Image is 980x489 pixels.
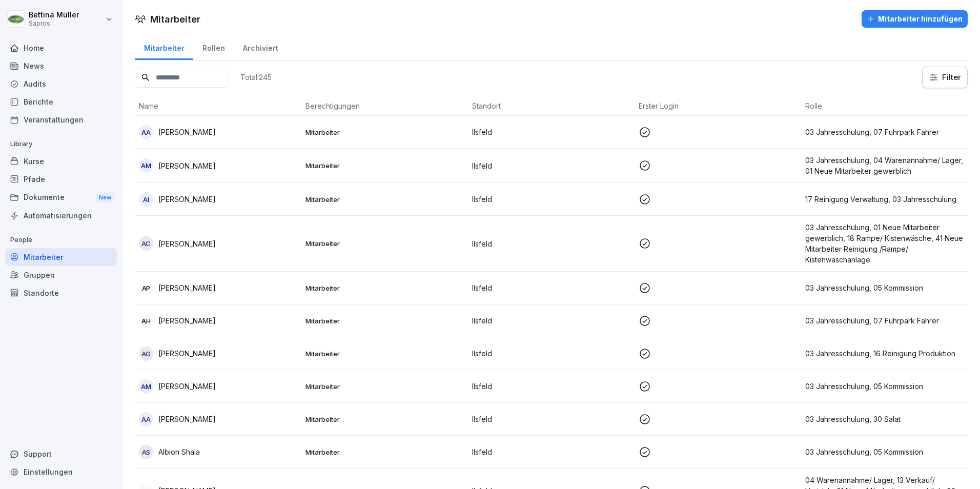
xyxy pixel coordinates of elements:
[805,194,964,205] p: 17 Reinigung Verwaltung, 03 Jahresschulung
[5,232,117,248] p: People
[5,188,117,207] a: DokumenteNew
[867,13,963,25] div: Mitarbeiter hinzufügen
[472,414,630,424] p: Ilsfeld
[29,11,79,19] p: Bettina Müller
[139,236,153,251] div: AC
[468,96,635,116] th: Standort
[305,447,464,457] p: Mitarbeiter
[472,282,630,293] p: Ilsfeld
[5,248,117,266] a: Mitarbeiter
[5,75,117,93] a: Audits
[305,239,464,248] p: Mitarbeiter
[139,281,153,295] div: AP
[5,207,117,225] a: Automatisierungen
[139,192,153,207] div: AI
[305,415,464,424] p: Mitarbeiter
[472,238,630,249] p: Ilsfeld
[5,136,117,152] p: Library
[472,348,630,359] p: Ilsfeld
[5,188,117,207] div: Dokumente
[472,127,630,137] p: Ilsfeld
[193,34,234,60] a: Rollen
[139,314,153,328] div: AH
[805,155,964,176] p: 03 Jahresschulung, 04 Warenannahme/ Lager, 01 Neue Mitarbeiter gewerblich
[29,20,79,27] p: Sapros
[139,158,153,173] div: AM
[472,160,630,171] p: Ilsfeld
[305,349,464,358] p: Mitarbeiter
[5,445,117,463] div: Support
[5,266,117,284] a: Gruppen
[158,238,216,249] p: [PERSON_NAME]
[805,381,964,392] p: 03 Jahresschulung, 05 Kommission
[305,382,464,391] p: Mitarbeiter
[158,414,216,424] p: [PERSON_NAME]
[139,412,153,426] div: AA
[139,379,153,394] div: AM
[5,170,117,188] a: Pfade
[801,96,968,116] th: Rolle
[805,282,964,293] p: 03 Jahresschulung, 05 Kommission
[158,160,216,171] p: [PERSON_NAME]
[234,34,287,60] a: Archiviert
[5,463,117,481] a: Einstellungen
[305,283,464,293] p: Mitarbeiter
[923,67,967,88] button: Filter
[301,96,468,116] th: Berechtigungen
[139,125,153,139] div: AA
[158,282,216,293] p: [PERSON_NAME]
[158,348,216,359] p: [PERSON_NAME]
[240,72,272,82] p: Total: 245
[150,12,200,26] h1: Mitarbeiter
[135,34,193,60] a: Mitarbeiter
[305,316,464,325] p: Mitarbeiter
[158,194,216,205] p: [PERSON_NAME]
[139,347,153,361] div: AG
[472,315,630,326] p: Ilsfeld
[805,222,964,265] p: 03 Jahresschulung, 01 Neue Mitarbeiter gewerblich, 18 Rampe/ Kistenwäsche, 41 Neue Mitarbeiter Re...
[158,381,216,392] p: [PERSON_NAME]
[5,152,117,170] a: Kurse
[305,128,464,137] p: Mitarbeiter
[805,315,964,326] p: 03 Jahresschulung, 07 Fuhrpark Fahrer
[158,127,216,137] p: [PERSON_NAME]
[805,414,964,424] p: 03 Jahresschulung, 30 Salat
[929,72,961,83] div: Filter
[158,446,200,457] p: Albion Shala
[5,284,117,302] a: Standorte
[5,111,117,129] a: Veranstaltungen
[96,192,114,203] div: New
[305,161,464,170] p: Mitarbeiter
[305,195,464,204] p: Mitarbeiter
[635,96,801,116] th: Erster Login
[158,315,216,326] p: [PERSON_NAME]
[805,348,964,359] p: 03 Jahresschulung, 16 Reinigung Produktion
[472,381,630,392] p: Ilsfeld
[5,39,117,57] a: Home
[862,10,968,28] button: Mitarbeiter hinzufügen
[5,93,117,111] a: Berichte
[472,446,630,457] p: Ilsfeld
[805,446,964,457] p: 03 Jahresschulung, 05 Kommission
[472,194,630,205] p: Ilsfeld
[135,96,301,116] th: Name
[5,57,117,75] a: News
[805,127,964,137] p: 03 Jahresschulung, 07 Fuhrpark Fahrer
[139,445,153,459] div: AS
